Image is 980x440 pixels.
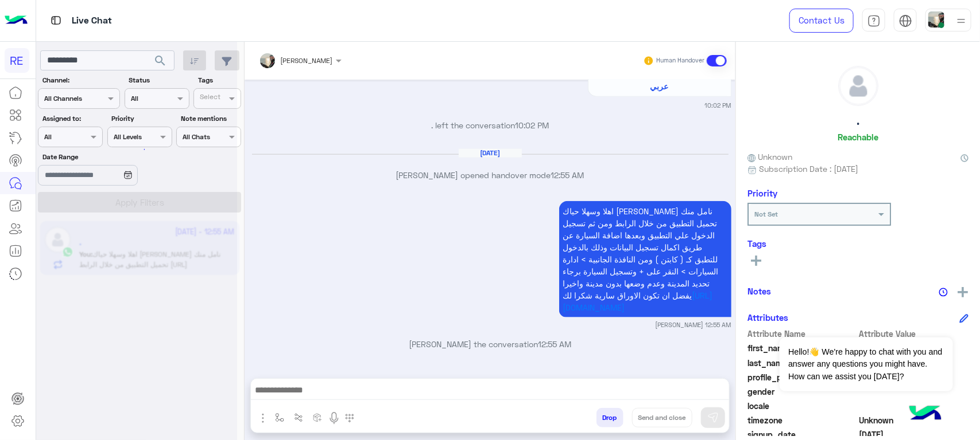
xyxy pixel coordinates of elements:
[563,290,713,312] a: [URL][DOMAIN_NAME]
[538,339,571,349] span: 12:55 AM
[862,9,885,33] a: tab
[859,414,969,426] span: Unknown
[327,411,341,425] img: send voice note
[49,13,63,27] img: tab
[705,101,731,110] small: 10:02 PM
[859,400,969,412] span: null
[839,66,878,105] img: defaultAdmin.png
[939,288,948,297] img: notes
[281,56,333,65] span: [PERSON_NAME]
[954,14,969,28] img: profile
[899,14,912,27] img: tab
[270,408,289,427] button: select flow
[747,151,792,163] span: Unknown
[958,287,968,297] img: add
[747,328,857,340] span: Attribute Name
[789,9,854,33] a: Contact Us
[747,238,969,249] h6: Tags
[905,394,946,434] img: hulul-logo.png
[747,414,857,426] span: timezone
[867,14,881,27] img: tab
[198,92,220,105] div: Select
[345,414,354,423] img: make a call
[780,337,952,391] span: Hello!👋 We're happy to chat with you and answer any questions you might have. How can we assist y...
[838,132,878,142] h6: Reachable
[551,170,584,180] span: 12:55 AM
[747,357,857,369] span: last_name
[754,210,778,218] b: Not Set
[759,163,858,175] span: Subscription Date : [DATE]
[294,413,303,422] img: Trigger scenario
[747,386,857,398] span: gender
[747,312,788,323] h6: Attributes
[857,115,859,128] h5: .
[928,11,944,27] img: userImage
[559,201,731,317] p: 16/10/2025, 12:55 AM
[747,188,777,198] h6: Priority
[313,413,322,422] img: create order
[632,408,692,427] button: Send and close
[459,149,522,157] h6: [DATE]
[747,342,857,354] span: first_name
[256,411,270,425] img: send attachment
[289,408,308,427] button: Trigger scenario
[563,206,719,300] span: اهلا وسهلا حياك [PERSON_NAME] نامل منك تحميل التطبيق من خلال الرابط ومن ثم تسجيل الدخول علي التطب...
[859,386,969,398] span: null
[5,48,29,73] div: RE
[656,320,731,329] small: [PERSON_NAME] 12:55 AM
[249,169,731,181] p: [PERSON_NAME] opened handover mode
[515,120,549,130] span: 10:02 PM
[747,286,771,296] h6: Notes
[747,400,857,412] span: locale
[275,413,284,422] img: select flow
[126,139,146,159] div: loading...
[249,338,731,350] p: [PERSON_NAME] the conversation
[5,9,28,33] img: Logo
[747,371,857,383] span: profile_pic
[656,56,704,65] small: Human Handover
[707,412,719,423] img: send message
[650,81,669,91] span: عربي
[72,13,112,29] p: Live Chat
[308,408,327,427] button: create order
[596,408,623,427] button: Drop
[249,119,731,131] p: . left the conversation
